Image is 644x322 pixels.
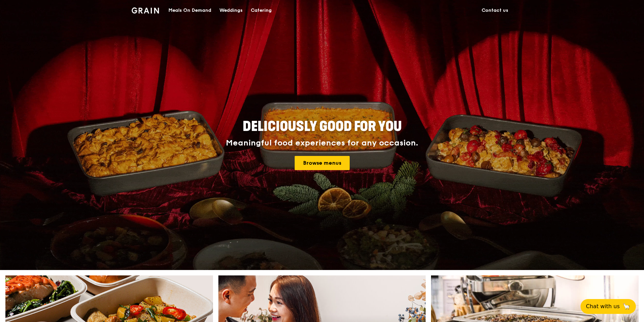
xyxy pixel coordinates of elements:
a: Contact us [478,0,512,21]
img: Grain [132,7,159,14]
div: Meals On Demand [168,0,211,21]
div: Weddings [219,0,243,21]
span: Deliciously good for you [243,118,402,135]
a: Weddings [215,0,247,21]
span: 🦙 [622,302,630,311]
div: Meaningful food experiences for any occasion. [200,138,444,148]
button: Chat with us🦙 [581,299,636,314]
div: Catering [251,0,272,21]
span: Chat with us [586,302,620,311]
a: Browse menus [295,156,350,170]
a: Catering [247,0,276,21]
